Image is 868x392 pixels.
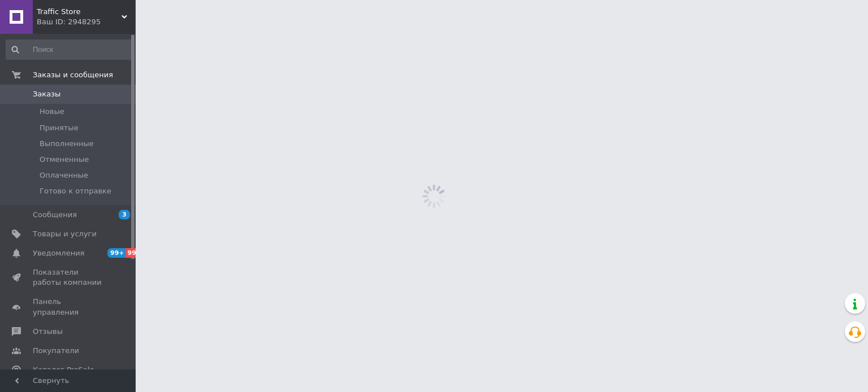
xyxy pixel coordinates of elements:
[40,186,111,196] span: Готово к отправке
[33,70,113,80] span: Заказы и сообщения
[107,248,126,258] span: 99+
[33,210,77,220] span: Сообщения
[33,346,79,356] span: Покупатели
[119,210,130,219] span: 3
[33,327,63,337] span: Отзывы
[40,123,79,133] span: Принятые
[33,248,84,258] span: Уведомления
[37,17,136,27] div: Ваш ID: 2948295
[40,170,88,180] span: Оплаченные
[40,107,64,117] span: Новые
[33,89,60,99] span: Заказы
[33,365,94,375] span: Каталог ProSale
[6,39,133,60] input: Поиск
[40,155,89,165] span: Отмененные
[33,267,105,288] span: Показатели работы компании
[37,7,121,17] span: Traffic Store
[40,139,94,149] span: Выполненные
[126,248,145,258] span: 99+
[33,229,97,239] span: Товары и услуги
[33,297,105,317] span: Панель управления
